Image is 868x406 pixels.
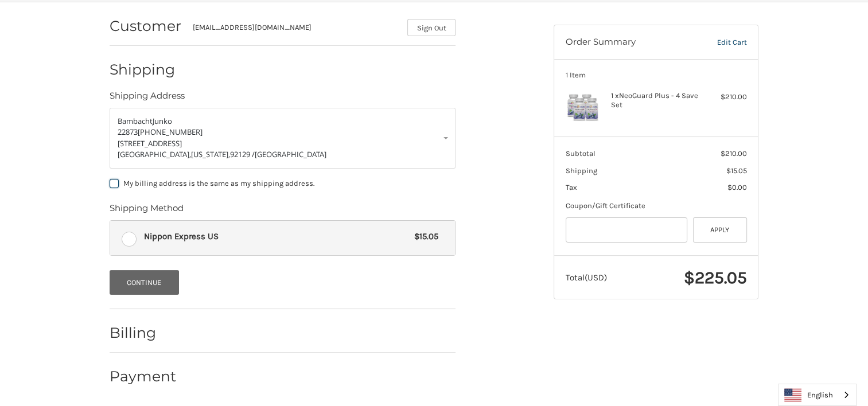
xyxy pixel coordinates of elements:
[118,127,138,137] span: 22873
[407,19,456,36] button: Sign Out
[193,22,396,36] div: [EMAIL_ADDRESS][DOMAIN_NAME]
[702,91,747,103] div: $210.00
[778,384,857,406] aside: Language selected: English
[110,202,184,220] legend: Shipping Method
[110,324,177,342] h2: Billing
[144,230,409,243] span: Nippon Express US
[153,116,172,126] span: Junko
[110,108,456,169] a: Enter or select a different address
[118,138,182,149] span: [STREET_ADDRESS]
[692,37,746,48] a: Edit Cart
[566,166,597,175] span: Shipping
[727,183,747,192] span: $0.00
[611,91,699,110] h4: 1 x NeoGuard Plus - 4 Save Set
[110,179,456,188] label: My billing address is the same as my shipping address.
[566,37,693,48] h3: Order Summary
[693,217,747,243] button: Apply
[566,183,577,192] span: Tax
[684,267,747,288] span: $225.05
[566,200,747,212] div: Coupon/Gift Certificate
[566,149,595,158] span: Subtotal
[230,149,255,159] span: 92129 /
[779,384,856,405] a: English
[726,166,747,175] span: $15.05
[566,71,747,80] h3: 1 Item
[566,272,607,283] span: Total (USD)
[778,384,857,406] div: Language
[110,368,177,385] h2: Payment
[110,270,179,295] button: Continue
[566,217,688,243] input: Gift Certificate or Coupon Code
[408,230,438,243] span: $15.05
[191,149,230,159] span: [US_STATE],
[110,89,185,108] legend: Shipping Address
[118,116,153,126] span: Bambacht
[255,149,326,159] span: [GEOGRAPHIC_DATA]
[110,17,181,35] h2: Customer
[138,127,203,137] span: [PHONE_NUMBER]
[110,61,177,79] h2: Shipping
[118,149,191,159] span: [GEOGRAPHIC_DATA],
[721,149,747,158] span: $210.00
